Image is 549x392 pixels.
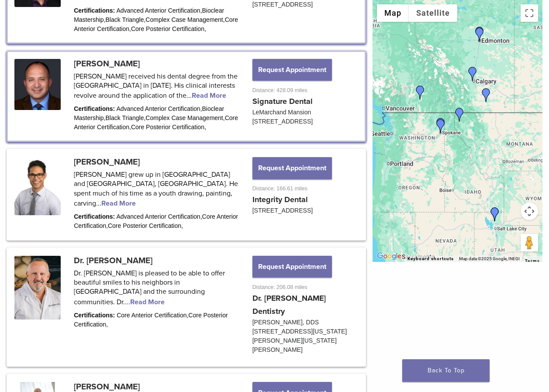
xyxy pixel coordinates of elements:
div: Dr. Steve Davidson [452,108,466,122]
div: Dr. KC Wilkins [488,207,502,221]
div: Dr. Sandy Crocker [413,86,427,100]
button: Show street map [377,4,409,22]
div: Dr. Charles Regalado [434,118,448,132]
button: Request Appointment [252,256,332,278]
img: Google [375,251,404,262]
span: Map data ©2025 Google, INEGI [459,256,520,261]
a: Back To Top [402,359,490,382]
a: Terms (opens in new tab) [525,258,540,264]
button: Drag Pegman onto the map to open Street View [521,234,538,251]
button: Show satellite imagery [409,4,457,22]
button: Request Appointment [252,59,332,81]
button: Keyboard shortcuts [407,256,454,262]
div: Dr. Kelly Hennessey [434,119,448,133]
div: Dr. Richard Jahn [479,88,493,102]
button: Map camera controls [521,203,538,220]
div: Dr. Margaret Pokroy [473,28,487,41]
button: Request Appointment [252,157,332,179]
div: Dr. Edmund Williamson [466,67,480,81]
button: Toggle fullscreen view [521,4,538,22]
a: Open this area in Google Maps (opens a new window) [375,251,404,262]
div: Dr. Rafael Bustamante [473,27,487,41]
